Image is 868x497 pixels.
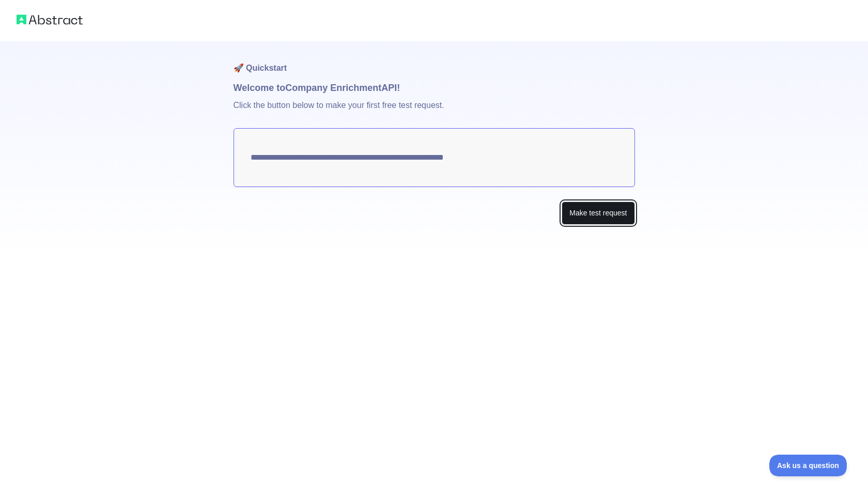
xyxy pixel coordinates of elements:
h1: 🚀 Quickstart [234,41,635,81]
h1: Welcome to Company Enrichment API! [234,81,635,95]
iframe: Toggle Customer Support [769,455,847,476]
img: Abstract logo [17,12,83,27]
p: Click the button below to make your first free test request. [234,95,635,128]
button: Make test request [562,201,634,225]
